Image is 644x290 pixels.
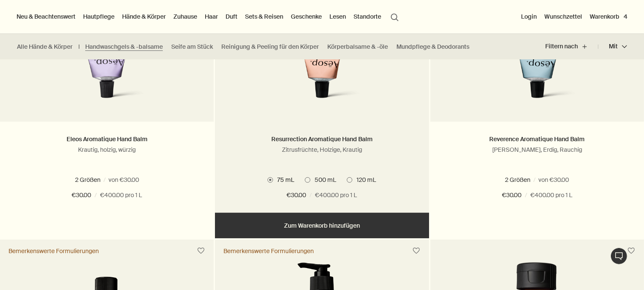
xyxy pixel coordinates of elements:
[624,243,639,259] button: Zum Wunschzettel hinzufügen
[328,11,348,22] a: Lesen
[100,190,142,201] span: €400.00 pro 1 L
[203,11,220,22] a: Haar
[289,11,323,22] a: Geschenke
[502,190,521,201] span: €30.00
[215,213,429,238] button: Zum Warenkorb hinzufügen - €30.00
[81,11,116,22] a: Hautpflege
[115,176,141,184] span: 500 mL
[530,190,572,201] span: €400.00 pro 1 L
[17,43,72,51] a: Alle Hände & Körper
[221,43,319,51] a: Reinigung & Peeling für den Körper
[85,43,163,51] a: Handwaschgels & -balsame
[588,11,629,22] button: Warenkorb4
[171,43,213,51] a: Seife am Stück
[525,190,527,201] span: /
[387,8,402,25] button: Menüpunkt "Suche" öffnen
[271,135,373,143] a: Resurrection Aromatique Hand Balm
[310,176,336,184] span: 500 mL
[287,190,306,201] span: €30.00
[543,11,584,22] a: Wunschzettel
[611,248,627,265] button: Live-Support Chat
[508,176,530,184] span: 75 mL
[120,11,167,22] a: Hände & Körper
[79,176,99,184] span: 75mL
[228,146,416,153] p: Zitrusfrüchte, Holzige, Krautig
[15,11,77,22] button: Neu & Beachtenswert
[172,11,199,22] a: Zuhause
[352,176,376,184] span: 120 mL
[598,36,627,57] button: Mit
[273,176,294,184] span: 75 mL
[352,11,383,22] button: Standorte
[327,43,388,51] a: Körperbalsame & -öle
[396,43,469,51] a: Mundpflege & Deodorants
[409,243,424,259] button: Zum Wunschzettel hinzufügen
[67,135,148,143] a: Eleos Aromatique Hand Balm
[519,11,538,22] button: Login
[193,243,209,259] button: Zum Wunschzettel hinzufügen
[443,146,631,153] p: [PERSON_NAME], Erdig, Rauchig
[545,36,598,57] button: Filtern nach
[72,190,91,201] span: €30.00
[489,135,585,143] a: Reverence Aromatique Hand Balm
[13,146,201,153] p: Krautig, holzig, würzig
[546,176,572,184] span: 500 mL
[8,247,99,255] div: Bemerkenswerte Formulierungen
[223,247,314,255] div: Bemerkenswerte Formulierungen
[309,190,312,201] span: /
[243,11,285,22] a: Sets & Reisen
[224,11,239,22] a: Duft
[315,190,357,201] span: €400.00 pro 1 L
[95,190,97,201] span: /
